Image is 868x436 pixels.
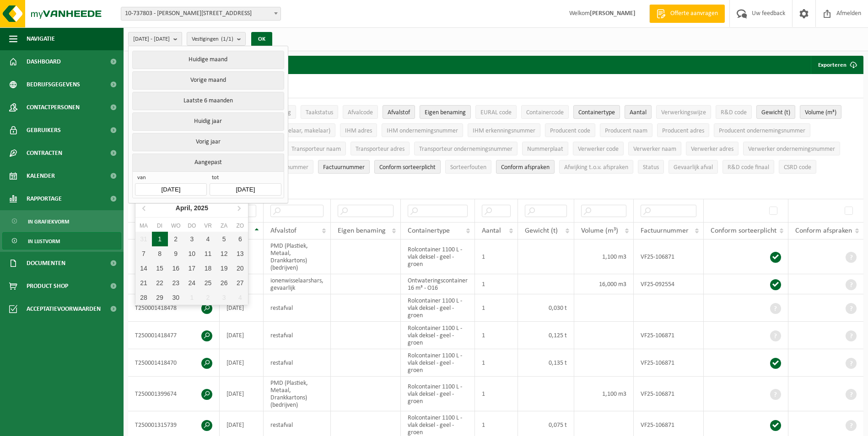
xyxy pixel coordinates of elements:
span: Factuurnummer [641,227,689,234]
span: Offerte aanvragen [668,9,720,18]
span: Navigatie [27,27,55,50]
span: Eigen benaming [425,109,466,116]
td: Ontwateringscontainer 16 m³ - O16 [401,274,475,294]
div: wo [168,221,184,230]
td: T250001399674 [128,377,220,411]
td: PMD (Plastiek, Metaal, Drankkartons) (bedrijven) [264,239,331,274]
div: 10 [184,246,200,261]
div: 17 [184,261,200,276]
button: Verwerker adresVerwerker adres: Activate to sort [686,142,739,155]
span: Verwerker ondernemingsnummer [748,146,835,153]
td: 0,030 t [518,294,574,322]
span: Gewicht (t) [761,109,790,116]
strong: [PERSON_NAME] [590,10,636,17]
span: Sorteerfouten [450,164,486,171]
span: Containercode [526,109,564,116]
span: Verwerker naam [633,146,676,153]
i: 2025 [194,205,208,211]
span: Afvalcode [348,109,373,116]
div: 16 [168,261,184,276]
div: 21 [135,276,151,290]
div: do [184,221,200,230]
td: T250001418470 [128,349,220,377]
div: 6 [232,232,248,246]
button: Vorig jaar [132,133,284,151]
div: 7 [135,246,151,261]
td: Rolcontainer 1100 L - vlak deksel - geel - groen [401,239,475,274]
div: 27 [232,276,248,290]
td: [DATE] [220,322,264,349]
div: 15 [152,261,168,276]
button: Producent naamProducent naam: Activate to sort [600,123,652,137]
span: Eigen benaming [338,227,386,234]
span: Gevaarlijk afval [674,164,713,171]
td: Rolcontainer 1100 L - vlak deksel - geel - groen [401,322,475,349]
div: 1 [184,290,200,305]
div: April, [172,201,212,215]
button: IHM erkenningsnummerIHM erkenningsnummer: Activate to sort [468,123,540,137]
div: 3 [216,290,232,305]
span: Verwerkingswijze [661,109,706,116]
button: Volume (m³)Volume (m³): Activate to sort [800,105,841,119]
span: Nummerplaat [527,146,563,153]
button: R&D codeR&amp;D code: Activate to sort [716,105,752,119]
td: Rolcontainer 1100 L - vlak deksel - geel - groen [401,377,475,411]
span: CSRD code [784,164,811,171]
button: Producent ondernemingsnummerProducent ondernemingsnummer: Activate to sort [714,123,810,137]
button: VerwerkingswijzeVerwerkingswijze: Activate to sort [656,105,711,119]
td: PMD (Plastiek, Metaal, Drankkartons) (bedrijven) [264,377,331,411]
td: T250001987332 [128,239,220,274]
button: Conform sorteerplicht : Activate to sort [374,160,441,174]
div: 20 [232,261,248,276]
button: OK [251,32,272,47]
div: 22 [152,276,168,290]
span: Dashboard [27,50,61,73]
span: Rapportage [27,187,62,210]
div: 3 [184,232,200,246]
td: [DATE] [220,294,264,322]
span: EURAL code [480,109,512,116]
a: In lijstvorm [2,232,121,250]
div: 11 [200,246,216,261]
td: restafval [264,349,331,377]
div: 5 [216,232,232,246]
button: Producent adresProducent adres: Activate to sort [657,123,709,137]
button: IHM adresIHM adres: Activate to sort [340,123,377,137]
span: Aantal [482,227,501,234]
button: Aangepast [132,154,284,171]
button: Producent codeProducent code: Activate to sort [545,123,595,137]
span: In lijstvorm [28,233,60,250]
button: AfvalstofAfvalstof: Activate to sort [383,105,415,119]
div: 4 [232,290,248,305]
span: R&D code finaal [728,164,769,171]
button: Vorige maand [132,71,284,90]
td: [DATE] [220,349,264,377]
button: Huidig jaar [132,112,284,131]
span: In grafiekvorm [28,213,69,230]
button: Afwijking t.o.v. afsprakenAfwijking t.o.v. afspraken: Activate to sort [559,160,633,174]
span: Transporteur naam [291,146,341,153]
div: 13 [232,246,248,261]
span: Conform afspraken [501,164,550,171]
button: FactuurnummerFactuurnummer: Activate to sort [318,160,370,174]
span: Verwerker adres [691,146,733,153]
span: Volume (m³) [805,109,836,116]
a: In grafiekvorm [2,213,121,230]
button: AantalAantal: Activate to sort [625,105,652,119]
button: [DATE] - [DATE] [128,32,182,46]
button: Verwerker naamVerwerker naam: Activate to sort [628,142,681,155]
div: 4 [200,232,216,246]
span: Afvalstof [388,109,410,116]
div: 30 [168,290,184,305]
span: Conform sorteerplicht [711,227,776,234]
div: 19 [216,261,232,276]
span: Afvalstof [270,227,297,234]
div: zo [232,221,248,230]
span: Factuurnummer [323,164,365,171]
td: T250001889909 [128,274,220,294]
td: 1 [475,377,518,411]
span: 10-737803 - TERRANOVA NV - 9940 EVERGEM, GIPSWEG 6 [121,7,280,20]
button: NummerplaatNummerplaat: Activate to sort [522,142,568,155]
button: Transporteur adresTransporteur adres: Activate to sort [350,142,410,155]
div: ma [135,221,151,230]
